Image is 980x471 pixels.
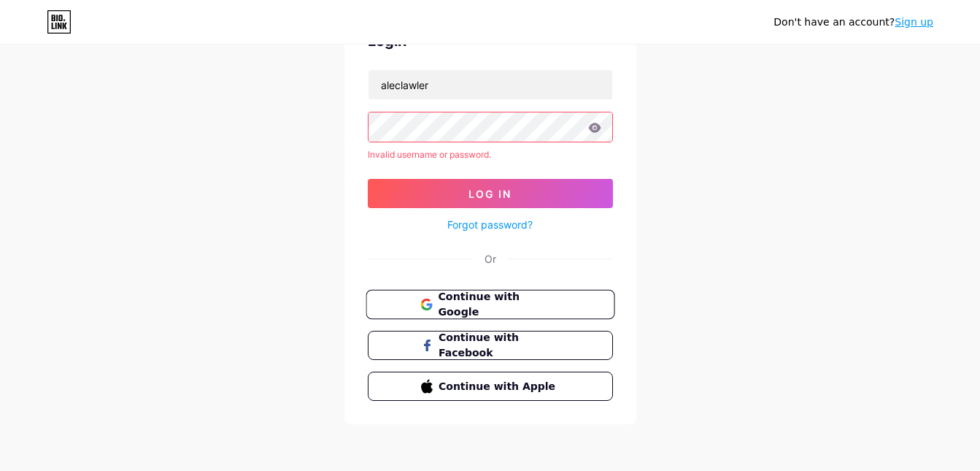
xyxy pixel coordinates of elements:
span: Continue with Apple [439,379,559,394]
button: Continue with Google [366,290,614,320]
button: Log In [368,179,613,208]
span: Log In [468,188,512,200]
span: Continue with Google [438,289,560,321]
div: Don't have an account? [773,15,933,30]
a: Continue with Google [368,290,613,319]
div: Invalid username or password. [368,148,613,161]
input: Username [369,70,612,99]
a: Forgot password? [447,217,533,232]
a: Sign up [895,16,933,28]
div: Or [485,251,496,267]
button: Continue with Facebook [368,331,613,360]
span: Continue with Facebook [439,330,559,361]
button: Continue with Apple [368,372,613,401]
